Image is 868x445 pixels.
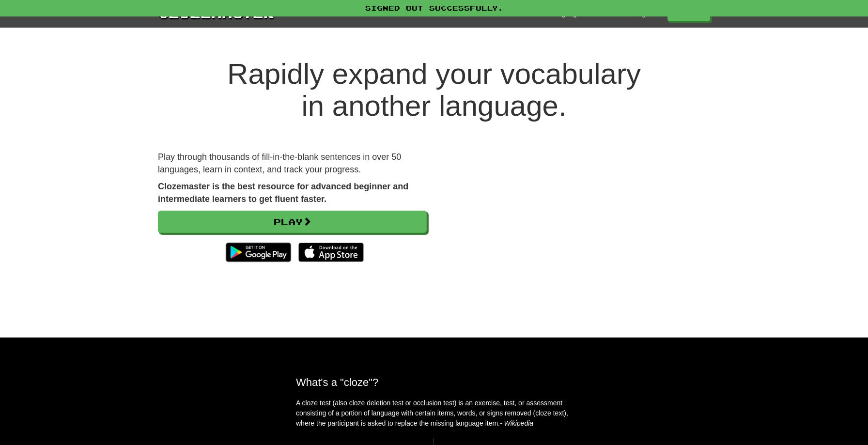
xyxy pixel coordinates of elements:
p: Play through thousands of fill-in-the-blank sentences in over 50 languages, learn in context, and... [158,151,427,176]
img: Get it on Google Play [221,238,296,267]
a: Play [158,211,427,233]
strong: Clozemaster is the best resource for advanced beginner and intermediate learners to get fluent fa... [158,182,408,204]
em: - Wikipedia [500,419,533,427]
img: Download_on_the_App_Store_Badge_US-UK_135x40-25178aeef6eb6b83b96f5f2d004eda3bffbb37122de64afbaef7... [298,243,364,262]
h2: What's a "cloze"? [296,376,572,388]
p: A cloze test (also cloze deletion test or occlusion test) is an exercise, test, or assessment con... [296,398,572,429]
